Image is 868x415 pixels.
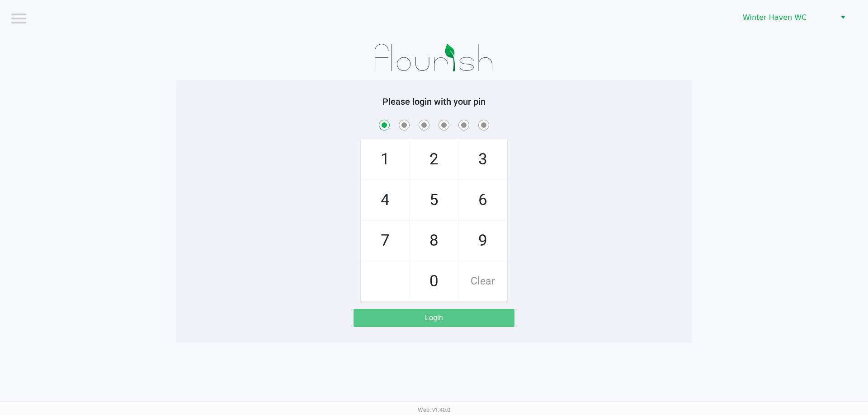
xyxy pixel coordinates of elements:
span: 8 [410,221,458,261]
span: Web: v1.40.0 [418,406,450,413]
h5: Please login with your pin [183,96,685,107]
span: Clear [459,261,507,301]
span: 4 [361,180,409,220]
span: 2 [410,140,458,179]
button: Select [836,9,849,26]
span: 0 [410,261,458,301]
span: 5 [410,180,458,220]
span: Winter Haven WC [743,12,831,23]
span: 3 [459,140,507,179]
span: 9 [459,221,507,261]
span: 1 [361,140,409,179]
span: 7 [361,221,409,261]
span: 6 [459,180,507,220]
